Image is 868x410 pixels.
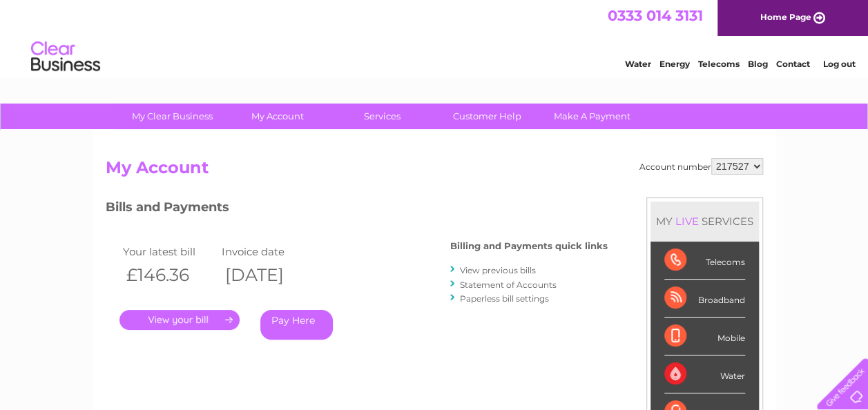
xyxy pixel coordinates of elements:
div: Account number [639,158,763,175]
a: 0333 014 3131 [608,7,703,24]
div: Water [664,355,745,393]
th: £146.36 [119,261,219,289]
a: Water [625,59,651,69]
h3: Bills and Payments [106,197,608,222]
div: Mobile [664,318,745,355]
td: Your latest bill [119,242,219,261]
div: LIVE [673,215,702,228]
div: Clear Business is a trading name of Verastar Limited (registered in [GEOGRAPHIC_DATA] No. 3667643... [108,8,761,67]
h4: Billing and Payments quick links [450,241,608,251]
a: Services [325,104,439,129]
a: Log out [822,59,855,69]
h2: My Account [106,158,763,184]
th: [DATE] [218,261,318,289]
a: Energy [659,59,690,69]
a: Paperless bill settings [460,293,549,304]
a: Pay Here [260,310,333,340]
a: Customer Help [430,104,544,129]
img: logo.png [30,36,101,78]
div: Broadband [664,280,745,318]
td: Invoice date [218,242,318,261]
a: . [119,310,240,330]
div: MY SERVICES [650,202,759,241]
div: Telecoms [664,242,745,280]
a: My Account [220,104,334,129]
a: Blog [748,59,768,69]
a: Make A Payment [535,104,649,129]
a: Statement of Accounts [460,280,557,290]
a: Contact [776,59,810,69]
a: View previous bills [460,265,536,275]
a: My Clear Business [115,104,229,129]
a: Telecoms [698,59,740,69]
